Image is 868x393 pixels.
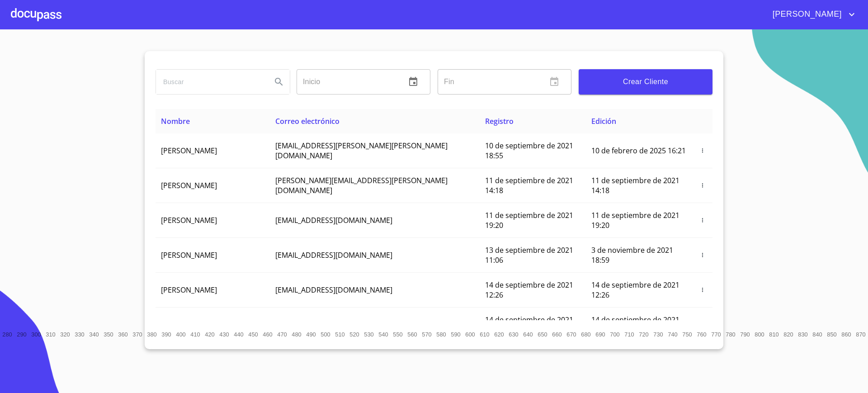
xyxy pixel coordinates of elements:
button: 720 [637,327,651,342]
span: [EMAIL_ADDRESS][DOMAIN_NAME] [275,320,392,330]
button: 340 [87,327,101,342]
span: 770 [711,331,721,338]
span: 13 de septiembre de 2021 11:06 [485,245,573,265]
span: 510 [335,331,344,338]
span: 700 [610,331,619,338]
span: 440 [234,331,243,338]
span: 850 [827,331,836,338]
span: 450 [248,331,258,338]
button: 360 [116,327,130,342]
button: account of current user [766,7,857,22]
span: 780 [726,331,735,338]
span: 11 de septiembre de 2021 14:18 [591,175,679,195]
span: 390 [161,331,171,338]
span: Edición [591,116,616,126]
span: Correo electrónico [275,116,340,126]
button: 440 [231,327,246,342]
span: 710 [624,331,634,338]
button: 730 [651,327,665,342]
span: [PERSON_NAME][EMAIL_ADDRESS][PERSON_NAME][DOMAIN_NAME] [275,175,448,195]
span: 14 de septiembre de 2021 12:26 [485,280,573,300]
span: 660 [552,331,561,338]
span: 410 [190,331,200,338]
span: 560 [407,331,417,338]
button: 510 [333,327,347,342]
button: 380 [145,327,159,342]
button: 450 [246,327,260,342]
span: [PERSON_NAME] [161,146,217,156]
button: 750 [680,327,694,342]
span: 860 [841,331,851,338]
input: search [156,70,264,94]
button: 590 [448,327,463,342]
button: 870 [854,327,868,342]
button: 550 [391,327,405,342]
button: 850 [825,327,839,342]
span: 570 [422,331,431,338]
span: 670 [566,331,576,338]
button: 740 [665,327,680,342]
span: 470 [277,331,287,338]
button: 770 [709,327,723,342]
button: 630 [506,327,521,342]
span: 870 [856,331,865,338]
button: 490 [304,327,318,342]
span: Registro [485,116,514,126]
span: 310 [46,331,55,338]
button: 530 [362,327,376,342]
span: [EMAIL_ADDRESS][DOMAIN_NAME] [275,250,392,260]
span: 14 de septiembre de 2021 16:35 [485,315,573,335]
button: 430 [217,327,231,342]
button: 570 [420,327,434,342]
button: 760 [694,327,709,342]
button: 460 [260,327,275,342]
button: 370 [130,327,145,342]
span: 370 [132,331,142,338]
button: 410 [188,327,203,342]
span: [PERSON_NAME] [161,285,217,295]
button: 540 [376,327,391,342]
span: [PERSON_NAME] [161,180,217,190]
span: 800 [755,331,764,338]
span: 500 [321,331,330,338]
span: 10 de septiembre de 2021 18:55 [485,141,573,161]
span: 11 de septiembre de 2021 14:18 [485,175,573,195]
span: 790 [740,331,750,338]
span: 830 [798,331,807,338]
span: 11 de septiembre de 2021 19:20 [591,210,679,230]
span: 360 [118,331,127,338]
span: [EMAIL_ADDRESS][DOMAIN_NAME] [275,215,392,225]
span: 740 [668,331,677,338]
button: 840 [810,327,825,342]
button: 780 [723,327,738,342]
span: 820 [783,331,793,338]
span: 460 [263,331,272,338]
span: 590 [451,331,460,338]
button: 480 [289,327,304,342]
span: 680 [581,331,590,338]
button: 710 [622,327,637,342]
span: 14 de septiembre de 2021 12:26 [591,280,679,300]
button: 290 [14,327,29,342]
button: 560 [405,327,420,342]
span: 14 de septiembre de 2021 16:35 [591,315,679,335]
span: 330 [75,331,84,338]
span: Crear Cliente [586,76,705,88]
span: 290 [17,331,26,338]
span: [EMAIL_ADDRESS][PERSON_NAME][PERSON_NAME][DOMAIN_NAME] [275,141,448,161]
button: 500 [318,327,333,342]
span: 480 [292,331,301,338]
span: 350 [104,331,113,338]
span: 280 [2,331,12,338]
button: 830 [796,327,810,342]
span: 530 [364,331,373,338]
button: 300 [29,327,43,342]
span: 540 [378,331,388,338]
button: Crear Cliente [579,69,712,95]
span: 3 de noviembre de 2021 18:59 [591,245,673,265]
button: 610 [477,327,492,342]
button: 640 [521,327,535,342]
span: 400 [176,331,185,338]
span: 840 [812,331,822,338]
span: [EMAIL_ADDRESS][DOMAIN_NAME] [275,285,392,295]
